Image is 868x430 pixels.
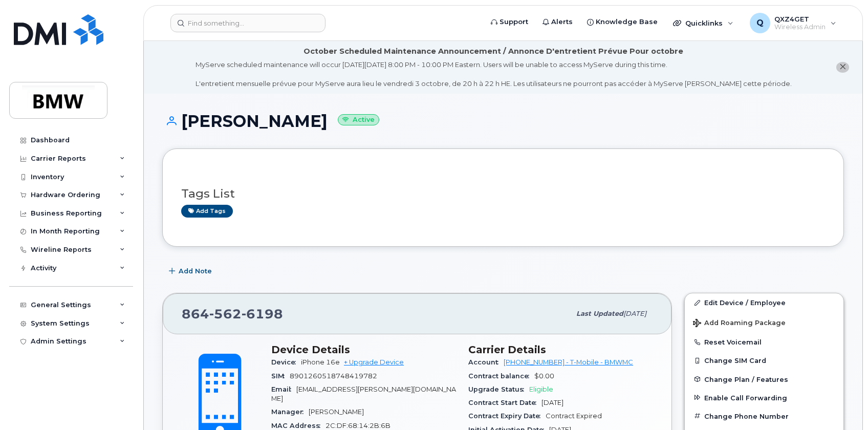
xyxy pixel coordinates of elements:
[823,385,860,422] iframe: Messenger Launcher
[271,408,309,416] span: Manager
[534,372,554,380] span: $0.00
[468,412,546,420] span: Contract Expiry Date
[242,306,283,321] span: 6198
[685,389,843,407] button: Enable Call Forwarding
[468,343,653,356] h3: Carrier Details
[325,422,390,429] span: 2C:DF:68:14:2B:6B
[685,312,843,333] button: Add Roaming Package
[271,385,456,402] span: [EMAIL_ADDRESS][PERSON_NAME][DOMAIN_NAME]
[271,343,456,356] h3: Device Details
[541,399,563,406] span: [DATE]
[685,333,843,351] button: Reset Voicemail
[468,372,534,380] span: Contract balance
[271,422,325,429] span: MAC Address
[468,399,541,406] span: Contract Start Date
[162,112,844,130] h1: [PERSON_NAME]
[271,372,290,380] span: SIM
[836,62,849,73] button: close notification
[209,306,242,321] span: 562
[309,408,364,416] span: [PERSON_NAME]
[704,375,788,383] span: Change Plan / Features
[685,407,843,425] button: Change Phone Number
[529,385,553,393] span: Eligible
[196,60,792,89] div: MyServe scheduled maintenance will occur [DATE][DATE] 8:00 PM - 10:00 PM Eastern. Users will be u...
[181,187,825,200] h3: Tags List
[704,394,787,401] span: Enable Call Forwarding
[271,358,301,366] span: Device
[685,351,843,370] button: Change SIM Card
[693,319,786,329] span: Add Roaming Package
[271,385,296,393] span: Email
[303,46,683,57] div: October Scheduled Maintenance Announcement / Annonce D'entretient Prévue Pour octobre
[685,370,843,389] button: Change Plan / Features
[685,293,843,312] a: Edit Device / Employee
[162,262,221,281] button: Add Note
[504,358,633,366] a: [PHONE_NUMBER] - T-Mobile - BMWMC
[181,205,233,218] a: Add tags
[182,306,283,321] span: 864
[301,358,340,366] span: iPhone 16e
[344,358,404,366] a: + Upgrade Device
[290,372,377,380] span: 8901260518748419782
[468,385,529,393] span: Upgrade Status
[179,266,212,276] span: Add Note
[576,310,623,317] span: Last updated
[338,114,379,126] small: Active
[546,412,602,420] span: Contract Expired
[623,310,646,317] span: [DATE]
[468,358,504,366] span: Account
